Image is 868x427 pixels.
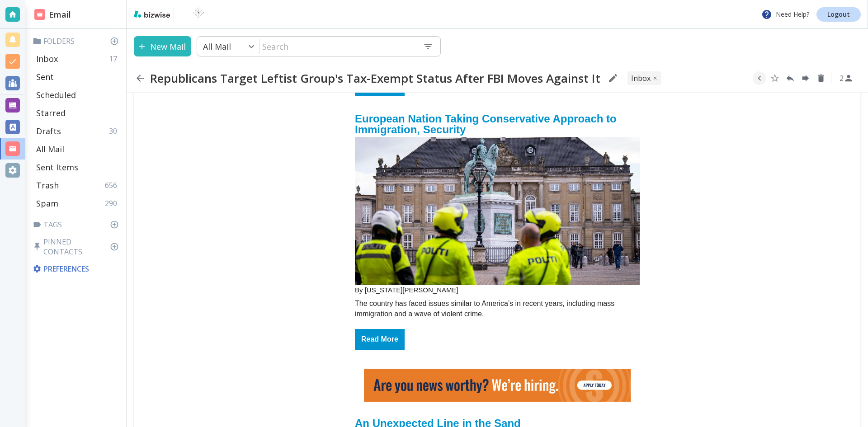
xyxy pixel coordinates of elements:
div: Inbox17 [33,50,123,68]
input: Search [260,37,416,56]
div: Preferences [31,260,123,277]
p: Drafts [36,126,61,136]
p: Need Help? [761,9,809,20]
div: Trash656 [33,176,123,194]
img: BioTech International [178,7,219,22]
img: DashboardSidebarEmail.svg [34,9,45,20]
button: New Mail [134,36,191,56]
div: Sent [33,68,123,86]
p: Sent [36,71,54,82]
div: All Mail [33,140,123,158]
div: Starred [33,104,123,122]
p: 656 [105,180,121,190]
p: Preferences [33,264,121,274]
img: bizwise [134,10,170,18]
p: INBOX [631,73,651,83]
p: Pinned Contacts [33,237,123,257]
button: See Participants [835,67,857,89]
div: Scheduled [33,86,123,104]
a: Logout [816,7,861,22]
h2: Republicans Target Leftist Group's Tax-Exempt Status After FBI Moves Against It [150,71,600,85]
h2: Email [34,9,71,21]
p: Folders [33,36,123,46]
p: Trash [36,180,59,191]
p: Sent Items [36,162,78,173]
button: Forward [799,71,812,85]
p: Logout [827,11,850,18]
p: Spam [36,198,58,209]
div: Sent Items [33,158,123,176]
p: 290 [105,198,121,208]
p: All Mail [203,41,231,52]
button: Reply [783,71,797,85]
p: Inbox [36,53,58,64]
p: Tags [33,220,123,230]
p: All Mail [36,144,64,155]
p: 30 [109,126,121,136]
p: Starred [36,108,66,118]
button: Delete [814,71,828,85]
p: Scheduled [36,89,76,100]
p: 2 [840,73,844,83]
p: 17 [109,54,121,64]
div: Drafts30 [33,122,123,140]
div: Spam290 [33,194,123,212]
